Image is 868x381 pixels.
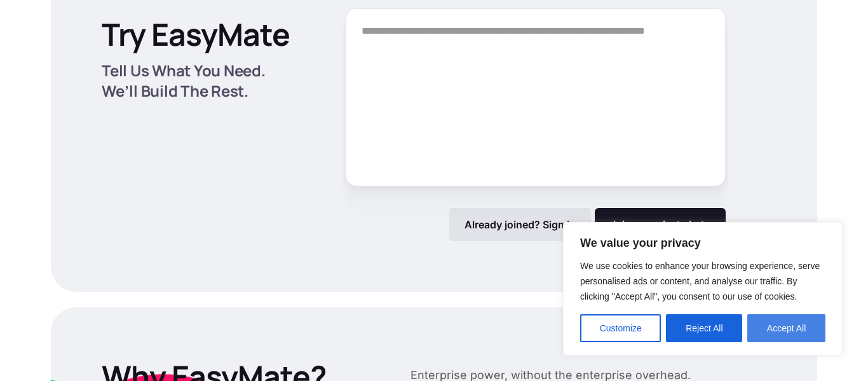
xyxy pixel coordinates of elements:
p: Already joined? Sign in [465,218,576,231]
button: Accept All [747,314,825,342]
p: Tell Us What You Need. We’ll Build The Rest. [102,60,304,101]
p: Try EasyMate [102,16,290,53]
p: We use cookies to enhance your browsing experience, serve personalised ads or content, and analys... [580,258,825,304]
div: We value your privacy [563,222,843,356]
a: Already joined? Sign in [449,208,591,241]
p: We value your privacy [580,235,825,251]
form: Form [346,8,726,241]
a: Join our private beta [595,208,726,241]
button: Customize [580,314,661,342]
button: Reject All [666,314,742,342]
